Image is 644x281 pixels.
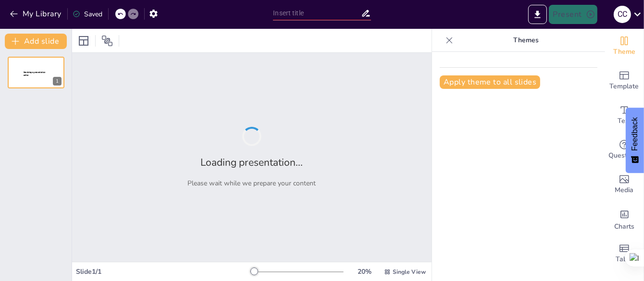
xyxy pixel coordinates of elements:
[605,63,644,98] div: Add ready made slides
[605,133,644,167] div: Get real-time input from your audience
[616,254,633,265] span: Table
[610,81,639,92] span: Template
[76,267,251,276] div: Slide 1 / 1
[457,29,595,52] p: Themes
[626,108,644,173] button: Feedback - Show survey
[605,29,644,63] div: Change the overall theme
[188,179,316,188] p: Please wait while we prepare your content
[614,5,631,24] button: C C
[549,5,597,24] button: Present
[101,35,113,47] span: Position
[393,268,426,276] span: Single View
[609,150,640,161] span: Questions
[528,5,547,24] button: Export to PowerPoint
[440,75,540,89] button: Apply theme to all slides
[201,156,303,169] h2: Loading presentation...
[273,6,360,20] input: Insert title
[605,202,644,236] div: Add charts and graphs
[618,116,631,126] span: Text
[614,221,634,232] span: Charts
[613,47,635,57] span: Theme
[631,117,639,151] span: Feedback
[5,34,67,49] button: Add slide
[605,98,644,133] div: Add text boxes
[605,167,644,202] div: Add images, graphics, shapes or video
[76,33,91,49] div: Layout
[615,185,634,195] span: Media
[353,267,376,276] div: 20 %
[614,6,631,23] div: C C
[8,57,64,88] div: 1
[73,10,102,19] div: Saved
[605,236,644,271] div: Add a table
[53,77,62,86] div: 1
[7,6,65,22] button: My Library
[24,71,46,76] span: Sendsteps presentation editor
